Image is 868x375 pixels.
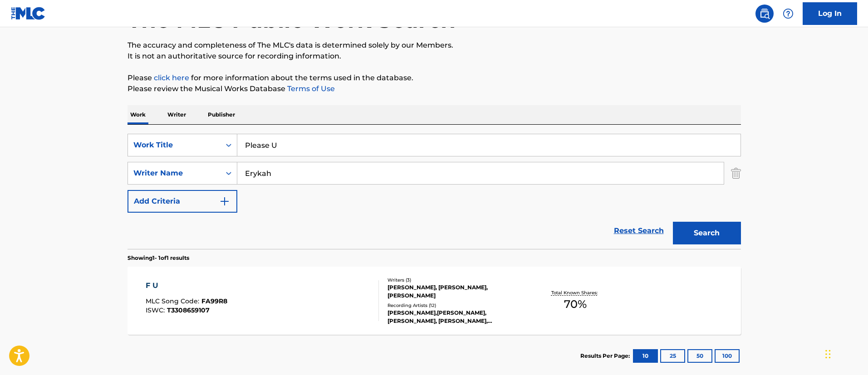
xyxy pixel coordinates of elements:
[154,73,189,82] a: click here
[133,168,215,179] div: Writer Name
[783,8,794,19] img: help
[146,306,167,314] span: ISWC :
[759,8,770,19] img: search
[285,84,335,93] a: Terms of Use
[165,105,189,124] p: Writer
[387,277,525,283] div: Writers ( 3 )
[803,2,857,25] a: Log In
[731,162,741,185] img: Delete Criterion
[128,51,741,62] p: It is not an authoritative source for recording information.
[633,349,658,363] button: 10
[687,349,712,363] button: 50
[128,73,741,83] p: Please for more information about the terms used in the database.
[673,222,741,244] button: Search
[609,221,668,241] a: Reset Search
[128,254,189,262] p: Showing 1 - 1 of 1 results
[825,341,831,368] div: Drag
[128,40,741,51] p: The accuracy and completeness of The MLC's data is determined solely by our Members.
[146,297,201,305] span: MLC Song Code :
[128,134,741,249] form: Search Form
[128,105,148,124] p: Work
[133,140,215,151] div: Work Title
[128,190,237,213] button: Add Criteria
[580,352,632,360] p: Results Per Page:
[551,289,600,296] p: Total Known Shares:
[128,267,741,335] a: F UMLC Song Code:FA99R8ISWC:T3308659107Writers (3)[PERSON_NAME], [PERSON_NAME], [PERSON_NAME]Reco...
[387,302,525,309] div: Recording Artists ( 12 )
[11,7,46,20] img: MLC Logo
[219,196,230,207] img: 9d2ae6d4665cec9f34b9.svg
[128,83,741,94] p: Please review the Musical Works Database
[167,306,210,314] span: T3308659107
[146,280,227,291] div: F U
[387,309,525,325] div: [PERSON_NAME],[PERSON_NAME], [PERSON_NAME], [PERSON_NAME], [PERSON_NAME], [PERSON_NAME] FEAT. [PE...
[715,349,740,363] button: 100
[201,297,227,305] span: FA99R8
[660,349,685,363] button: 25
[779,5,797,23] div: Help
[755,5,774,23] a: Public Search
[823,331,868,375] iframe: Chat Widget
[205,105,238,124] p: Publisher
[564,296,587,312] span: 70 %
[387,283,525,300] div: [PERSON_NAME], [PERSON_NAME], [PERSON_NAME]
